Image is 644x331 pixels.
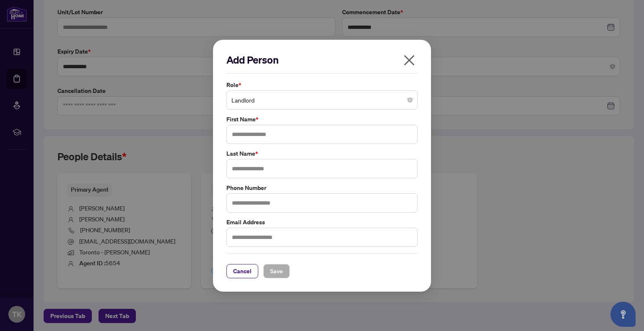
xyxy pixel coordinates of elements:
[231,92,413,108] span: Landlord
[226,217,418,226] label: Email Address
[408,98,413,103] span: close-circle
[226,183,418,192] label: Phone Number
[233,264,252,277] span: Cancel
[226,53,418,67] h2: Add Person
[226,264,258,278] button: Cancel
[263,264,290,278] button: Save
[226,80,418,90] label: Role
[402,54,416,67] span: close
[610,302,636,327] button: Open asap
[226,115,418,124] label: First Name
[226,149,418,158] label: Last Name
